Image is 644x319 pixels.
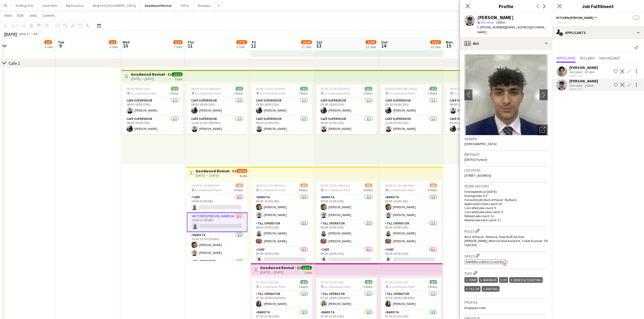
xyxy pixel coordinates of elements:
[445,98,506,116] app-card-role: Cafe supervisor1/109:00-18:00 (9h)[PERSON_NAME]
[240,173,247,178] div: 4 jobs
[324,285,351,289] span: Accreditation Point
[109,45,118,49] div: 5 Jobs
[304,270,312,274] div: 3 jobs
[569,70,583,74] div: Not rated
[4,13,12,18] span: View
[316,98,377,116] app-card-role: Cafe supervisor1/105:00-18:00 (13h)[PERSON_NAME]
[552,26,644,39] div: Applicants
[464,173,491,177] span: [STREET_ADDRESS]
[583,70,596,74] div: 89.3km
[252,291,312,309] app-card-role: Till Operator1/107:30-18:00 (10h30m)[PERSON_NAME]
[460,3,552,10] h3: Profile
[569,65,598,70] div: [PERSON_NAME]
[381,40,388,45] span: Sun
[187,40,194,45] span: Thu
[195,91,221,95] span: Accreditation Point
[464,152,548,157] h3: Birthday
[537,125,548,135] div: Open photos pop-in
[430,87,437,91] span: 2/2
[428,188,437,192] span: 4 Roles
[464,286,481,292] div: 3. Till Op
[175,76,183,81] div: 6 jobs
[259,188,286,192] span: Accreditation Point
[88,0,140,11] button: Wing Fest [GEOGRAPHIC_DATA]
[252,116,312,134] app-card-role: Cafe supervisor1/109:30-22:30 (13h)[PERSON_NAME]
[252,247,312,265] app-card-role: Chef0/106:00-18:00 (12h)
[430,183,437,187] span: 4/6
[460,37,552,50] div: Bio
[569,79,598,83] div: [PERSON_NAME]
[123,40,130,45] span: Wed
[381,85,441,134] div: 05:00-01:00 (20h) (Mon)2/2 Accreditation Point2 RolesCafe supervisor1/105:00-18:00 (13h)[PERSON_N...
[316,220,377,247] app-card-role: Till Operator2/206:00-16:00 (10h)[PERSON_NAME][PERSON_NAME]
[260,270,300,274] div: [DATE] → [DATE]
[171,87,179,91] span: 2/2
[9,61,20,66] div: Cafe 1
[464,198,548,202] p: Favourite job: Back of House - Barback
[2,12,14,19] a: View
[187,194,247,213] app-card-role: Chef0/114:00-22:00 (8h)
[324,188,351,192] span: Accreditation Point
[316,291,377,309] app-card-role: Till Operator1/107:30-18:00 (10h30m)[PERSON_NAME]
[380,43,388,49] span: 14
[381,247,441,265] app-card-role: Chef0/106:00-18:00 (12h)
[464,157,487,162] span: [DATE] (19 years)
[552,3,644,10] h3: Job Fulfilment
[385,87,417,91] span: 05:00-01:00 (20h) (Mon)
[321,183,350,187] span: 06:00-22:30 (16h30m)
[131,77,171,81] div: [DATE] → [DATE]
[366,40,377,44] span: 26/30
[464,277,478,283] div: 1. Temp
[381,181,441,261] app-job-card: 06:00-22:30 (16h30m)4/6 Accreditation Point4 RolesBarista2/206:00-16:00 (10h)[PERSON_NAME][PERSON...
[477,25,546,34] span: | [EMAIL_ADDRESS][DOMAIN_NAME]
[464,168,548,173] h3: Location
[316,194,377,220] app-card-role: Barista2/206:00-16:00 (10h)[PERSON_NAME][PERSON_NAME]
[256,183,286,187] span: 06:00-22:30 (16h30m)
[569,88,598,91] div: [DATE] 11:41
[464,306,548,310] p: Employed Crew
[58,40,64,45] span: Tue
[316,181,377,261] div: 06:00-22:30 (16h30m)4/6 Accreditation Point4 RolesBarista2/206:00-16:00 (10h)[PERSON_NAME][PERSON...
[196,173,236,177] div: [DATE] → [DATE]
[321,280,344,284] span: 07:30-22:30 (15h)
[446,40,453,45] span: Mon
[381,291,441,309] app-card-role: Till Operator1/107:30-18:00 (10h30m)[PERSON_NAME]
[477,25,506,29] span: t. [PHONE_NUMBER]
[234,91,243,95] span: 2 Roles
[195,188,221,192] span: Accreditation Point
[236,183,243,187] span: 4/6
[57,43,64,49] span: 9
[191,87,221,91] span: 08:00-22:30 (14h30m)
[187,258,247,284] app-card-role: Till Operator2/2
[122,43,130,49] span: 10
[193,0,215,11] button: Meatopia
[187,181,247,261] app-job-card: 14:00-22:30 (8h30m)4/6 Accreditation Point4 RolesChef0/114:00-22:00 (8h) Kitchen [PERSON_NAME]2A0...
[509,277,543,283] div: 3. Merch & Ticketing
[321,87,350,91] span: 05:00-22:30 (17h30m)
[464,228,548,234] h3: Roles
[385,183,415,187] span: 06:00-22:30 (16h30m)
[301,40,312,44] span: 26/30
[477,15,514,20] div: [PERSON_NAME]
[187,85,247,134] app-job-card: 08:00-22:30 (14h30m)2/2 Accreditation Point2 RolesCafe supervisor1/108:00-18:00 (10h)[PERSON_NAME...
[252,85,312,134] div: 05:00-22:30 (17h30m)2/2 Accreditation Point2 RolesCafe supervisor1/105:00-18:00 (13h)[PERSON_NAME...
[236,40,247,44] span: 17/21
[324,91,351,95] span: Accreditation Point
[599,56,620,60] span: Unavailable
[499,277,508,283] div: 3. KP
[127,87,150,91] span: 08:00-18:00 (10h)
[445,85,506,134] app-job-card: 09:00-18:00 (9h)2/2 Accreditation Point2 RolesCafe supervisor1/109:00-18:00 (9h)[PERSON_NAME]Cafe...
[29,13,37,18] span: Jobs
[38,0,62,11] button: Asset Work
[428,91,437,95] span: 2 Roles
[187,232,247,258] app-card-role: Barista2/215:00-22:30 (7h30m)[PERSON_NAME][PERSON_NAME]
[365,87,372,91] span: 2/2
[381,116,441,134] app-card-role: Cafe supervisor1/112:00-01:00 (13h)[PERSON_NAME]
[187,116,247,134] app-card-role: Cafe supervisor1/112:00-22:30 (10h30m)[PERSON_NAME]
[252,98,312,116] app-card-role: Cafe supervisor1/105:00-18:00 (13h)[PERSON_NAME]
[299,188,308,192] span: 4 Roles
[256,87,286,91] span: 05:00-22:30 (17h30m)
[316,85,377,134] div: 05:00-22:30 (17h30m)2/2 Accreditation Point2 RolesCafe supervisor1/105:00-18:00 (13h)[PERSON_NAME...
